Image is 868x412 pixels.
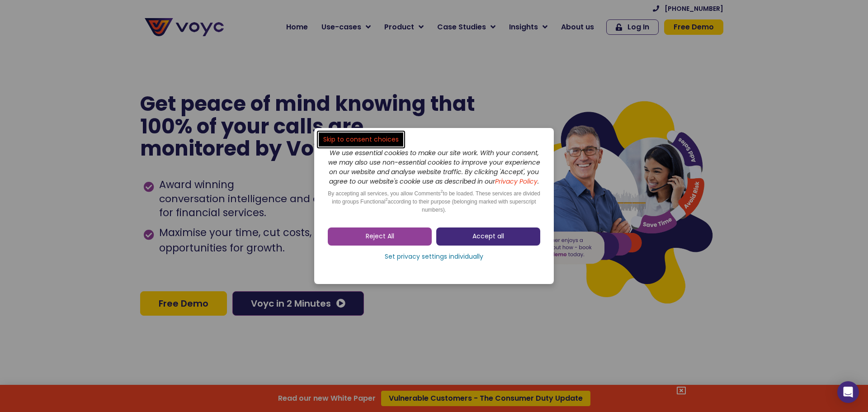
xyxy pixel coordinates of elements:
[328,227,432,246] a: Reject All
[328,148,540,186] i: We use essential cookies to make our site work. With your consent, we may also use non-essential ...
[328,190,540,213] span: By accepting all services, you allow Comments to be loaded. These services are divided into group...
[472,232,504,241] span: Accept all
[186,188,229,197] a: Privacy Policy
[385,197,387,202] sup: 2
[366,232,394,241] span: Reject All
[120,73,151,84] span: Job title
[328,250,540,264] a: Set privacy settings individually
[319,133,403,147] a: Skip to consent choices
[120,36,142,47] span: Phone
[385,252,483,261] span: Set privacy settings individually
[436,227,540,246] a: Accept all
[441,189,443,194] sup: 2
[495,177,538,186] a: Privacy Policy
